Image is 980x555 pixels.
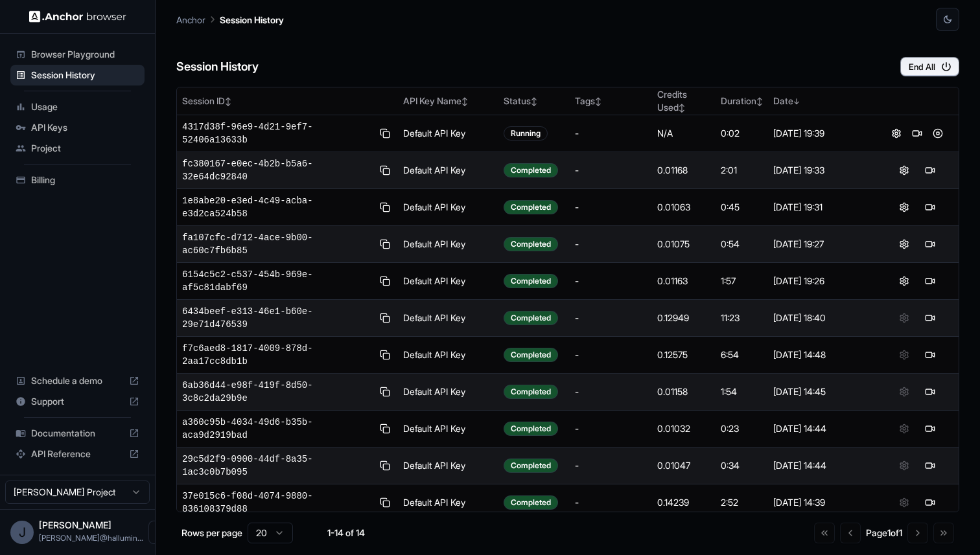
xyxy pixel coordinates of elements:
span: fa107cfc-d712-4ace-9b00-ac60c7fb6b85 [182,231,373,257]
div: - [575,238,647,251]
div: [DATE] 19:39 [773,127,870,140]
div: API Key Name [403,95,494,108]
div: 1:57 [721,275,763,288]
div: Documentation [10,423,145,444]
span: fc380167-e0ec-4b2b-b5a6-32e64dc92840 [182,157,373,183]
div: 1-14 of 14 [314,527,379,539]
div: Duration [721,95,763,108]
div: Completed [504,274,558,288]
div: 0:23 [721,422,763,435]
div: - [575,385,647,398]
div: 0.01158 [657,385,711,398]
div: Billing [10,170,145,190]
div: Status [504,95,565,108]
td: Default API Key [398,300,499,337]
td: Default API Key [398,447,499,484]
span: Support [31,395,124,408]
div: - [575,348,647,361]
span: ↕ [225,96,231,106]
td: Default API Key [398,484,499,521]
span: ↕ [756,96,763,106]
span: Session History [31,69,139,82]
span: 37e015c6-f08d-4074-9880-836108379d88 [182,490,373,515]
span: ↓ [793,96,800,106]
div: [DATE] 14:45 [773,385,870,398]
button: Open menu [148,521,172,544]
span: 4317d38f-96e9-4d21-9ef7-52406a13633b [182,120,373,146]
div: - [575,201,647,214]
div: Support [10,391,145,412]
span: ↕ [461,96,468,106]
span: Documentation [31,427,124,440]
div: 0:02 [721,127,763,140]
td: Default API Key [398,411,499,447]
button: End All [900,57,959,76]
div: 0:54 [721,238,763,251]
span: Project [31,142,139,155]
div: Completed [504,237,558,251]
div: Project [10,138,145,159]
td: Default API Key [398,115,499,152]
div: Schedule a demo [10,370,145,391]
div: [DATE] 19:27 [773,238,870,251]
span: 1e8abe20-e3ed-4c49-acba-e3d2ca524b58 [182,194,373,220]
div: Session ID [182,95,393,108]
div: - [575,164,647,177]
div: [DATE] 18:40 [773,311,870,324]
div: - [575,459,647,472]
div: 0.01075 [657,238,711,251]
td: Default API Key [398,263,499,300]
div: 0.01163 [657,275,711,288]
span: a360c95b-4034-49d6-b35b-aca9d2919bad [182,416,373,442]
span: Billing [31,174,139,187]
span: Schedule a demo [31,374,124,387]
div: Tags [575,95,647,108]
span: ↕ [595,96,601,106]
div: 0.01047 [657,459,711,472]
span: ↕ [679,103,685,113]
div: - [575,127,647,140]
td: Default API Key [398,189,499,226]
span: 6154c5c2-c537-454b-969e-af5c81dabf69 [182,268,373,294]
span: f7c6aed8-1817-4009-878d-2aa17cc8db1b [182,342,373,368]
div: Date [773,95,870,108]
div: - [575,275,647,288]
div: 0.01063 [657,201,711,214]
span: 6434beef-e313-46e1-b60e-29e71d476539 [182,305,373,331]
img: Anchor Logo [29,10,126,23]
div: - [575,422,647,435]
div: Usage [10,96,145,117]
div: Completed [504,163,558,177]
div: Page 1 of 1 [866,527,902,539]
div: Completed [504,422,558,436]
td: Default API Key [398,152,499,189]
div: 0.12949 [657,311,711,324]
span: 6ab36d44-e98f-419f-8d50-3c8c2da29b9e [182,379,373,405]
nav: breadcrumb [176,12,284,27]
td: Default API Key [398,226,499,263]
span: API Keys [31,121,139,134]
span: API Reference [31,447,124,460]
p: Session History [220,13,284,27]
div: Credits Used [657,88,711,114]
div: 2:01 [721,164,763,177]
span: jerry@halluminate.ai [39,533,143,543]
div: 0.14239 [657,496,711,509]
div: Running [504,126,548,141]
span: 29c5d2f9-0900-44df-8a35-1ac3c0b7b095 [182,453,373,479]
div: - [575,311,647,324]
div: 0.01168 [657,164,711,177]
div: Completed [504,459,558,473]
div: Completed [504,495,558,510]
div: Completed [504,311,558,325]
div: 0.12575 [657,348,711,361]
div: Completed [504,348,558,362]
div: [DATE] 19:31 [773,201,870,214]
div: [DATE] 19:26 [773,275,870,288]
span: Jerry Wu [39,519,111,530]
div: [DATE] 19:33 [773,164,870,177]
div: [DATE] 14:44 [773,422,870,435]
div: 0:34 [721,459,763,472]
span: ↕ [531,96,537,106]
div: N/A [657,127,711,140]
